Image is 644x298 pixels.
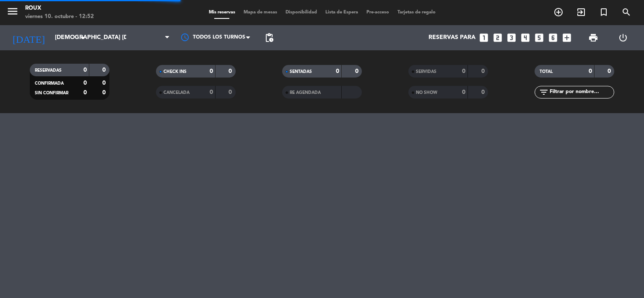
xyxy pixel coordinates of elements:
input: Filtrar por nombre... [549,88,614,97]
strong: 0 [481,89,486,95]
span: RE AGENDADA [290,91,321,95]
span: Tarjetas de regalo [393,10,440,15]
i: looks_3 [506,32,517,43]
span: Mapa de mesas [239,10,281,15]
i: exit_to_app [576,7,586,17]
strong: 0 [462,68,465,74]
span: Reservas para [428,34,475,41]
strong: 0 [589,68,592,74]
strong: 0 [102,90,107,96]
span: Disponibilidad [281,10,321,15]
i: looks_one [478,32,489,43]
strong: 0 [102,80,107,86]
i: looks_4 [520,32,531,43]
i: menu [6,5,19,18]
span: CONFIRMADA [35,81,64,86]
strong: 0 [210,68,213,74]
strong: 0 [336,68,339,74]
span: CANCELADA [164,91,190,95]
span: CHECK INS [164,70,187,74]
i: filter_list [539,87,549,97]
span: TOTAL [540,70,553,74]
i: power_settings_new [618,33,628,43]
span: Mis reservas [205,10,239,15]
span: Pre-acceso [362,10,393,15]
strong: 0 [102,67,107,73]
i: arrow_drop_down [78,33,88,43]
strong: 0 [83,67,87,73]
strong: 0 [462,89,465,95]
i: looks_two [492,32,503,43]
span: SENTADAS [290,70,312,74]
span: RESERVADAS [35,68,62,73]
i: add_box [561,32,572,43]
button: menu [6,5,19,21]
strong: 0 [229,89,234,95]
strong: 0 [608,68,613,74]
strong: 0 [355,68,360,74]
strong: 0 [481,68,486,74]
strong: 0 [83,80,87,86]
i: turned_in_not [599,7,609,17]
div: LOG OUT [608,25,638,50]
div: viernes 10. octubre - 12:52 [25,13,94,21]
i: looks_5 [534,32,545,43]
i: search [621,7,631,17]
span: SIN CONFIRMAR [35,91,68,95]
div: Roux [25,4,94,13]
span: print [588,33,598,43]
span: NO SHOW [416,91,437,95]
span: Lista de Espera [321,10,362,15]
span: pending_actions [264,33,274,43]
strong: 0 [210,89,213,95]
strong: 0 [229,68,234,74]
i: looks_6 [548,32,558,43]
i: add_circle_outline [553,7,563,17]
i: [DATE] [6,29,51,47]
strong: 0 [83,90,87,96]
span: SERVIDAS [416,70,436,74]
